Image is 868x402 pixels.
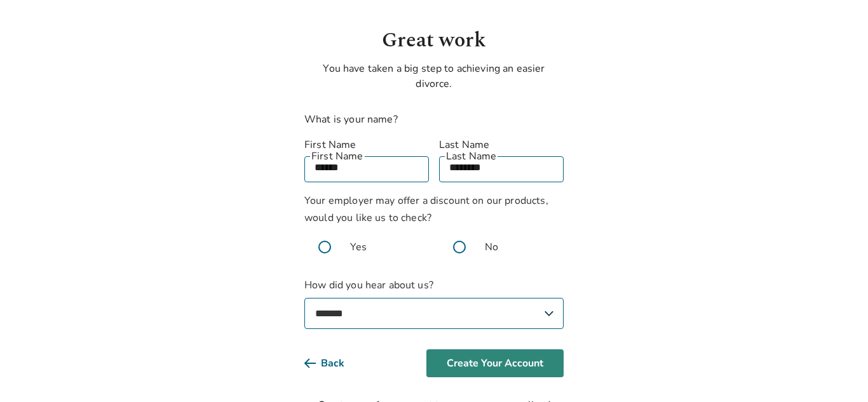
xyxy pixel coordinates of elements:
[304,194,548,225] span: Your employer may offer a discount on our products, would you like us to check?
[439,137,564,152] label: Last Name
[304,137,429,152] label: First Name
[304,278,564,329] label: How did you hear about us?
[304,112,398,126] label: What is your name?
[304,61,564,91] p: You have taken a big step to achieving an easier divorce.
[485,239,498,255] span: No
[804,341,868,402] iframe: Chat Widget
[304,349,365,377] button: Back
[350,239,367,255] span: Yes
[304,298,564,329] select: How did you hear about us?
[304,25,564,56] h1: Great work
[426,349,564,377] button: Create Your Account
